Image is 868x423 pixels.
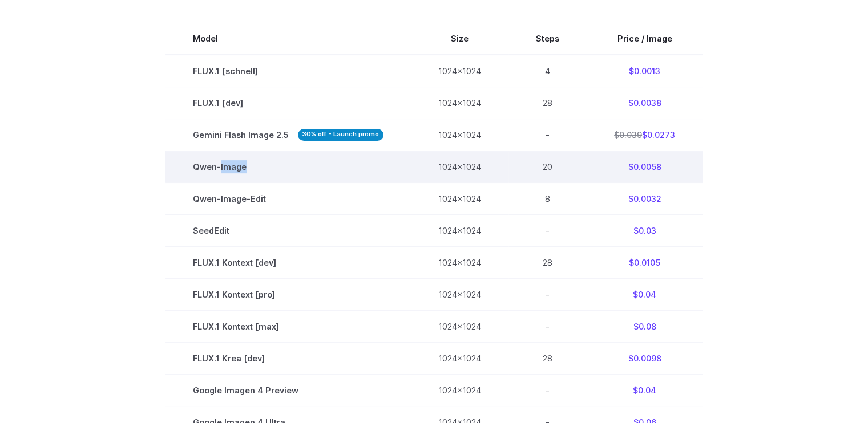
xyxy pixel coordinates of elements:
td: $0.0058 [587,151,703,182]
td: $0.0013 [587,55,703,87]
td: 1024x1024 [411,310,508,342]
td: $0.04 [587,375,703,406]
td: $0.08 [587,310,703,342]
td: 1024x1024 [411,214,508,246]
s: $0.039 [614,130,642,140]
td: 28 [508,343,587,375]
td: 4 [508,55,587,87]
td: FLUX.1 [schnell] [165,55,411,87]
td: FLUX.1 Kontext [pro] [165,278,411,310]
td: - [508,214,587,246]
td: FLUX.1 Kontext [max] [165,310,411,342]
td: $0.0032 [587,182,703,214]
td: FLUX.1 [dev] [165,87,411,119]
td: 1024x1024 [411,375,508,406]
td: 8 [508,182,587,214]
th: Price / Image [587,23,703,55]
td: $0.03 [587,214,703,246]
td: - [508,278,587,310]
td: 1024x1024 [411,87,508,119]
td: $0.0038 [587,87,703,119]
td: 1024x1024 [411,151,508,182]
td: SeedEdit [165,214,411,246]
td: 1024x1024 [411,246,508,278]
th: Model [165,23,411,55]
span: Gemini Flash Image 2.5 [193,128,383,141]
td: $0.0105 [587,246,703,278]
td: FLUX.1 Krea [dev] [165,343,411,375]
td: 20 [508,151,587,182]
th: Size [411,23,508,55]
td: 1024x1024 [411,55,508,87]
strong: 30% off - Launch promo [298,129,383,141]
td: - [508,119,587,151]
td: $0.0098 [587,343,703,375]
td: - [508,310,587,342]
td: 1024x1024 [411,343,508,375]
td: $0.0273 [587,119,703,151]
td: Qwen-Image [165,151,411,182]
td: 1024x1024 [411,119,508,151]
td: FLUX.1 Kontext [dev] [165,246,411,278]
td: - [508,375,587,406]
td: Google Imagen 4 Preview [165,375,411,406]
td: 1024x1024 [411,182,508,214]
td: 28 [508,87,587,119]
td: $0.04 [587,278,703,310]
td: Qwen-Image-Edit [165,182,411,214]
td: 1024x1024 [411,278,508,310]
th: Steps [508,23,587,55]
td: 28 [508,246,587,278]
